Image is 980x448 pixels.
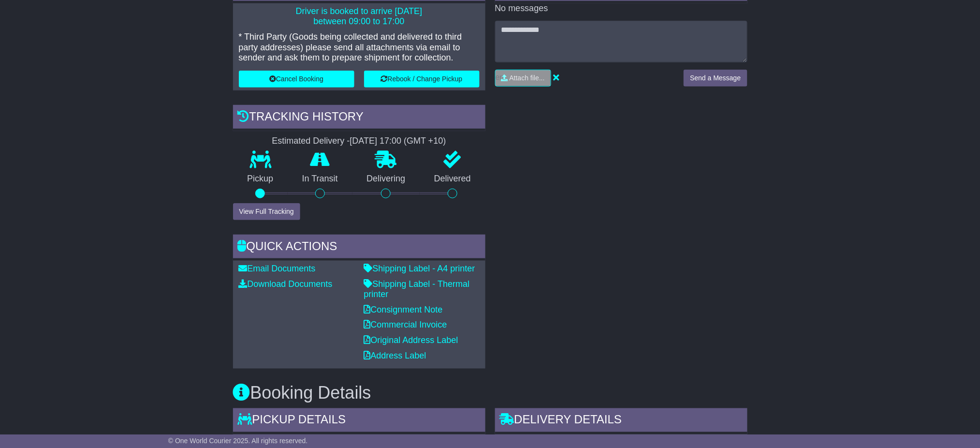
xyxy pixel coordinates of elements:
button: View Full Tracking [233,203,300,220]
div: Quick Actions [233,235,485,261]
a: Original Address Label [364,335,458,345]
p: In Transit [288,174,352,184]
p: Delivered [420,174,485,184]
p: No messages [495,3,747,14]
p: Delivering [352,174,420,184]
a: Download Documents [239,279,333,289]
div: Pickup Details [233,408,485,434]
p: Pickup [233,174,288,184]
a: Address Label [364,351,426,360]
p: Driver is booked to arrive [DATE] between 09:00 to 17:00 [239,6,480,27]
a: Shipping Label - Thermal printer [364,279,470,299]
p: * Third Party (Goods being collected and delivered to third party addresses) please send all atta... [239,32,480,63]
div: Estimated Delivery - [233,136,485,147]
div: [DATE] 17:00 (GMT +10) [350,136,446,147]
div: Delivery Details [495,408,747,434]
button: Rebook / Change Pickup [364,71,480,88]
button: Cancel Booking [239,71,354,88]
a: Shipping Label - A4 printer [364,264,475,273]
a: Email Documents [239,264,316,273]
a: Commercial Invoice [364,320,447,329]
h3: Booking Details [233,383,747,403]
div: Tracking history [233,105,485,131]
a: Consignment Note [364,305,443,314]
button: Send a Message [684,70,747,87]
span: © One World Courier 2025. All rights reserved. [168,437,308,445]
